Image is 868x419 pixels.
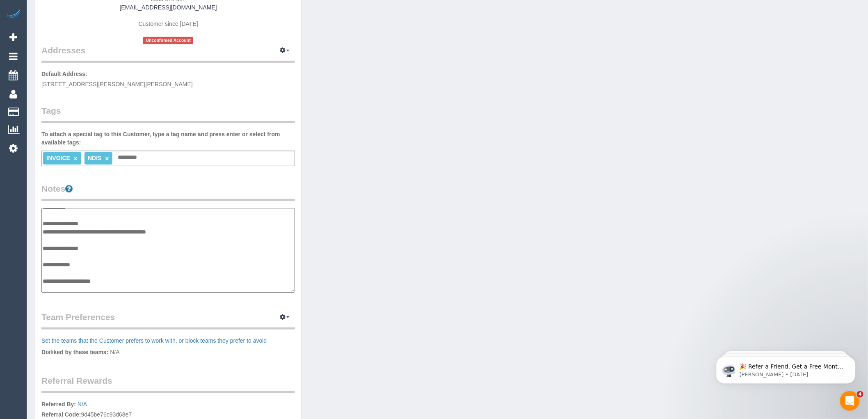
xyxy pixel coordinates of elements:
[41,130,295,147] label: To attach a special tag to this Customer, type a tag name and press enter or select from availabl...
[41,337,267,344] a: Set the teams that the Customer prefers to work with, or block teams they prefer to avoid
[704,339,868,397] iframe: Intercom notifications message
[41,311,295,330] legend: Team Preferences
[41,70,87,78] label: Default Address:
[857,391,863,398] span: 4
[41,410,81,419] label: Referral Code:
[41,105,295,123] legend: Tags
[41,400,76,408] label: Referred By:
[840,391,860,411] iframe: Intercom live chat
[88,155,101,161] span: NDIS
[120,4,217,11] a: [EMAIL_ADDRESS][DOMAIN_NAME]
[139,21,198,27] span: Customer since [DATE]
[5,8,21,20] img: Automaid Logo
[46,155,70,161] span: INVOICE
[78,401,87,408] a: N/A
[41,375,295,393] legend: Referral Rewards
[143,37,193,44] span: Unconfirmed Account
[41,348,108,356] label: Disliked by these teams:
[110,349,119,355] span: N/A
[105,155,109,162] a: ×
[41,183,295,201] legend: Notes
[41,81,193,87] span: [STREET_ADDRESS][PERSON_NAME][PERSON_NAME]
[74,155,78,162] a: ×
